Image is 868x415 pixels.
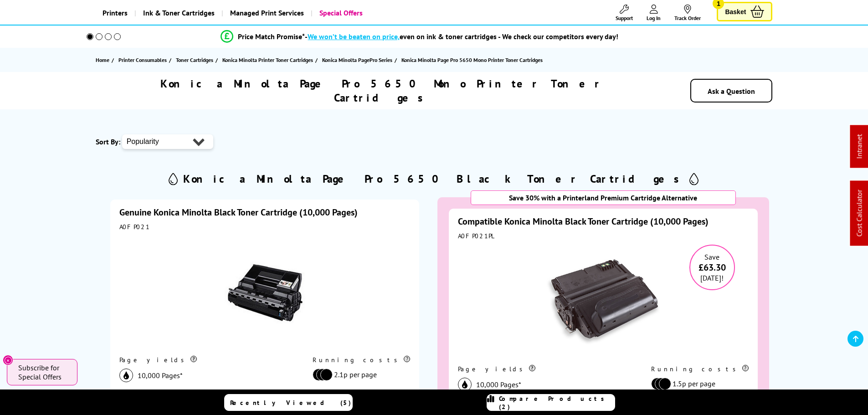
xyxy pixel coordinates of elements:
span: Price Match Promise* [238,32,305,41]
a: Ask a Question [708,87,755,96]
span: Konica Minolta Printer Toner Cartridges [222,55,313,65]
a: Home [96,55,112,65]
div: Save 30% with a Printerland Premium Cartridge Alternative [471,190,736,205]
a: Genuine Konica Minolta Black Toner Cartridge (10,000 Pages) [119,206,358,218]
a: Konica Minolta PagePro Series [322,55,395,65]
div: A0FP021 [119,223,410,231]
span: Save [704,252,719,261]
h2: Konica Minolta Page Pro 5650 Black Toner Cartridges [183,172,685,186]
li: modal_Promise [74,29,765,45]
span: Log In [647,15,661,21]
h1: Konica Minolta Page Pro 5650 Mono Printer Toner Cartridges [129,77,633,105]
a: Konica Minolta Printer Toner Cartridges [222,55,315,65]
span: We won’t be beaten on price, [308,32,400,41]
a: Basket 1 [717,2,772,21]
img: black_icon.svg [119,369,133,382]
a: Log In [647,5,661,21]
a: Track Order [674,5,701,21]
button: Close [3,355,13,365]
span: £63.30 [690,261,734,273]
li: 1.5p per page [651,378,744,390]
a: Cost Calculator [855,190,864,237]
div: - even on ink & toner cartridges - We check our competitors every day! [305,32,618,41]
a: Recently Viewed (5) [224,394,353,411]
div: Running costs [313,356,410,364]
img: black_icon.svg [458,378,472,391]
span: Konica Minolta Page Pro 5650 Mono Printer Toner Cartridges [401,56,543,63]
a: Compare Products (2) [487,394,615,411]
span: Ink & Toner Cartridges [143,1,215,25]
a: Toner Cartridges [176,55,216,65]
div: Running costs [651,365,749,373]
li: 2.1p per page [313,369,406,381]
a: Special Offers [311,1,370,25]
a: Compatible Konica Minolta Black Toner Cartridge (10,000 Pages) [458,215,709,227]
a: Printers [96,1,134,25]
span: Konica Minolta PagePro Series [322,55,392,65]
div: A0FP021PL [458,232,749,240]
span: Toner Cartridges [176,55,213,65]
span: Recently Viewed (5) [230,399,351,407]
span: Support [616,15,633,21]
span: Subscribe for Special Offers [18,363,68,381]
span: Sort By: [96,137,120,146]
a: Support [616,5,633,21]
div: Page yields [119,356,294,364]
img: Konica Minolta Black Toner Cartridge (10,000 Pages) [208,236,322,349]
div: Page yields [458,365,632,373]
span: 10,000 Pages* [476,380,521,389]
a: Intranet [855,134,864,159]
a: Ink & Toner Cartridges [134,1,221,25]
img: Compatible Konica Minolta Black Toner Cartridge (10,000 Pages) [546,245,660,359]
span: Printer Consumables [118,55,167,65]
span: Compare Products (2) [499,395,615,411]
a: Printer Consumables [118,55,169,65]
span: 10,000 Pages* [138,371,183,380]
span: [DATE]! [700,273,724,282]
span: Basket [725,5,746,18]
a: Managed Print Services [221,1,311,25]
